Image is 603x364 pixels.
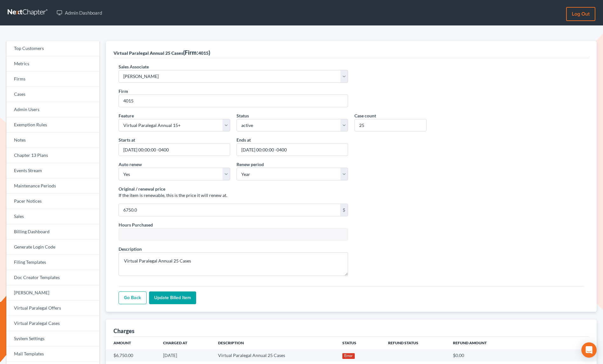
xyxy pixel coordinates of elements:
[340,204,348,216] div: $
[6,331,99,346] a: System Settings
[6,163,99,178] a: Events Stream
[158,337,213,349] th: Charged At
[106,349,158,361] td: $6,750.00
[6,285,99,301] a: [PERSON_NAME]
[383,337,448,349] th: Refund Status
[6,178,99,194] a: Maintenance Periods
[119,246,142,252] label: Description
[448,349,518,361] td: $0.00
[113,50,183,56] span: Virtual Paralegal Annual 25 Cases
[6,56,99,72] a: Metrics
[158,349,213,361] td: [DATE]
[119,185,165,192] label: Original / renewal price
[236,161,264,168] label: Renew period
[337,337,383,349] th: Status
[6,346,99,362] a: Mail Templates
[119,291,147,304] a: Go Back
[53,7,105,18] a: Admin Dashboard
[581,342,597,358] div: Open Intercom Messenger
[119,136,135,143] label: Starts at
[119,252,348,276] textarea: Virtual Paralegal Annual 25 Cases
[236,136,251,143] label: Ends at
[213,349,337,361] td: Virtual Paralegal Annual 25 Cases
[119,112,134,119] label: Feature
[213,337,337,349] th: Description
[119,94,348,107] input: 1234
[354,112,376,119] label: Case count
[6,240,99,255] a: Generate Login Code
[6,224,99,240] a: Billing Dashboard
[113,49,210,56] div: (Firm: )
[236,143,348,156] input: MM/DD/YYYY
[119,63,149,70] label: Sales Associate
[119,204,340,216] input: 10.00
[113,327,134,335] div: Charges
[6,102,99,117] a: Admin Users
[119,161,142,168] label: Auto renew
[6,209,99,224] a: Sales
[6,316,99,331] a: Virtual Paralegal Cases
[6,87,99,102] a: Cases
[119,192,348,199] p: If the item is renewable, this is the price it will renew at.
[6,270,99,285] a: Doc Creator Templates
[119,221,153,228] label: Hours Purchased
[6,255,99,270] a: Filing Templates
[566,7,595,21] a: Log out
[119,143,230,156] input: MM/DD/YYYY
[6,133,99,148] a: Notes
[6,148,99,163] a: Chapter 13 Plans
[448,337,518,349] th: Refund Amount
[6,117,99,133] a: Exemption Rules
[236,112,249,119] label: Status
[106,337,158,349] th: Amount
[149,291,196,304] input: Update Billed item
[198,50,209,56] span: 4015
[342,353,355,359] div: Error
[354,119,427,132] input: 0
[6,72,99,87] a: Firms
[119,88,128,94] label: Firm
[6,41,99,56] a: Top Customers
[6,301,99,316] a: Virtual Paralegal Offers
[6,194,99,209] a: Pacer Notices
